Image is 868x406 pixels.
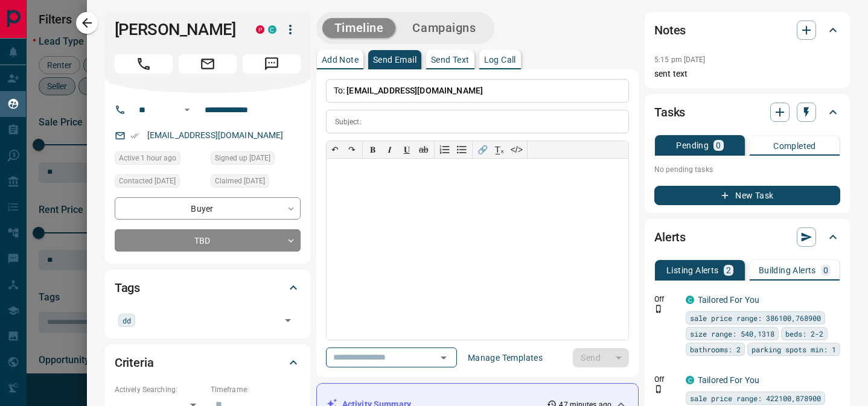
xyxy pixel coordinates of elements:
[147,130,284,140] a: [EMAIL_ADDRESS][DOMAIN_NAME]
[256,25,264,34] div: property.ca
[123,314,131,326] span: dd
[686,296,694,304] div: condos.ca
[654,223,840,252] div: Alerts
[690,312,821,324] span: sale price range: 386100,768900
[654,103,685,122] h2: Tasks
[115,151,205,168] div: Tue Sep 16 2025
[654,305,663,313] svg: Push Notification Only
[115,278,140,297] h2: Tags
[115,174,205,191] div: Wed May 28 2025
[279,312,296,329] button: Open
[115,348,301,377] div: Criteria
[698,295,759,305] a: Tailored For You
[243,54,301,74] span: Message
[453,141,470,158] button: Bullet list
[690,328,774,340] span: size range: 540,1318
[573,348,629,367] div: split button
[326,79,629,103] p: To:
[115,384,205,395] p: Actively Searching:
[752,343,836,355] span: parking spots min: 1
[654,385,663,393] svg: Push Notification Only
[268,25,276,34] div: condos.ca
[115,229,301,252] div: TBD
[119,175,176,187] span: Contacted [DATE]
[381,141,398,158] button: 𝑰
[436,141,453,158] button: Numbered list
[400,18,488,38] button: Campaigns
[215,175,265,187] span: Claimed [DATE]
[365,141,381,158] button: 𝐁
[484,56,516,64] p: Log Call
[327,141,343,158] button: ↶
[474,141,491,158] button: 🔗
[115,20,238,39] h1: [PERSON_NAME]
[654,98,840,127] div: Tasks
[654,21,686,40] h2: Notes
[716,141,721,150] p: 0
[654,186,840,205] button: New Task
[508,141,525,158] button: </>
[179,54,237,74] span: Email
[726,266,731,274] p: 2
[373,56,416,64] p: Send Email
[343,141,360,158] button: ↷
[211,151,301,168] div: Mon May 03 2021
[346,86,483,95] span: [EMAIL_ADDRESS][DOMAIN_NAME]
[211,384,301,395] p: Timeframe:
[654,374,678,385] p: Off
[654,294,678,305] p: Off
[676,141,709,150] p: Pending
[215,152,270,164] span: Signed up [DATE]
[115,273,301,302] div: Tags
[823,266,828,274] p: 0
[211,174,301,191] div: Mon May 03 2021
[322,18,396,38] button: Timeline
[785,328,823,340] span: beds: 2-2
[690,343,741,355] span: bathrooms: 2
[690,392,821,404] span: sale price range: 422100,878900
[491,141,508,158] button: T̲ₓ
[398,141,415,158] button: 𝐔
[322,56,359,64] p: Add Note
[461,348,550,367] button: Manage Templates
[759,266,816,274] p: Building Alerts
[335,116,362,127] p: Subject:
[435,349,452,366] button: Open
[119,152,176,164] span: Active 1 hour ago
[654,68,840,80] p: sent text
[654,16,840,45] div: Notes
[431,56,470,64] p: Send Text
[666,266,719,274] p: Listing Alerts
[686,376,694,384] div: condos.ca
[415,141,432,158] button: ab
[773,142,816,150] p: Completed
[404,145,410,154] span: 𝐔
[419,145,429,154] s: ab
[654,56,706,64] p: 5:15 pm [DATE]
[180,103,194,117] button: Open
[115,54,173,74] span: Call
[654,160,840,179] p: No pending tasks
[115,353,154,372] h2: Criteria
[130,132,139,140] svg: Email Verified
[698,375,759,385] a: Tailored For You
[654,227,686,247] h2: Alerts
[115,197,301,220] div: Buyer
